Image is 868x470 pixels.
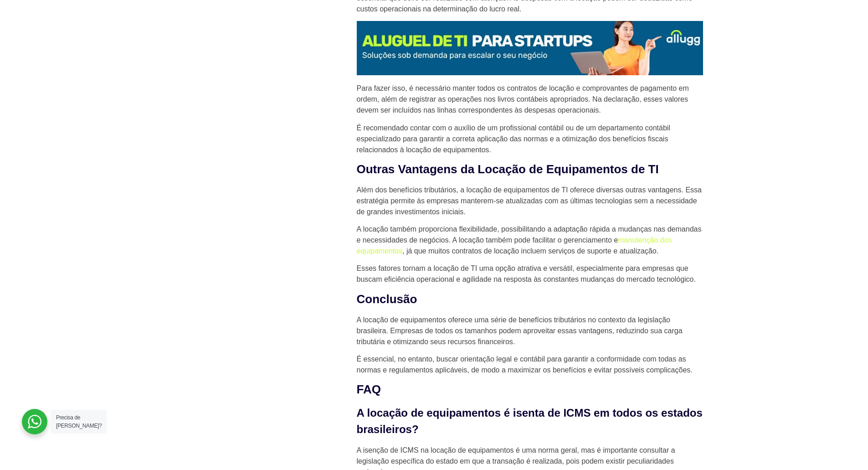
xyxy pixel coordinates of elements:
p: Esses fatores tornam a locação de TI uma opção atrativa e versátil, especialmente para empresas q... [357,263,703,285]
iframe: Chat Widget [704,353,868,470]
h2: Outras Vantagens da Locação de Equipamentos de TI [357,162,703,177]
p: Além dos benefícios tributários, a locação de equipamentos de TI oferece diversas outras vantagen... [357,185,703,217]
span: Precisa de [PERSON_NAME]? [56,414,102,429]
h2: Conclusão [357,292,703,307]
p: A locação de equipamentos oferece uma série de benefícios tributários no contexto da legislação b... [357,315,703,347]
strong: A locação de equipamentos é isenta de ICMS em todos os estados brasileiros? [357,407,703,435]
p: A locação também proporciona flexibilidade, possibilitando a adaptação rápida a mudanças nas dema... [357,224,703,257]
p: É recomendado contar com o auxílio de um profissional contábil ou de um departamento contábil esp... [357,123,703,155]
p: É essencial, no entanto, buscar orientação legal e contábil para garantir a conformidade com toda... [357,354,703,376]
h2: FAQ [357,382,703,398]
img: Aluguel de Notebook [357,21,703,75]
div: Widget de chat [704,353,868,470]
p: Para fazer isso, é necessário manter todos os contratos de locação e comprovantes de pagamento em... [357,83,703,116]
